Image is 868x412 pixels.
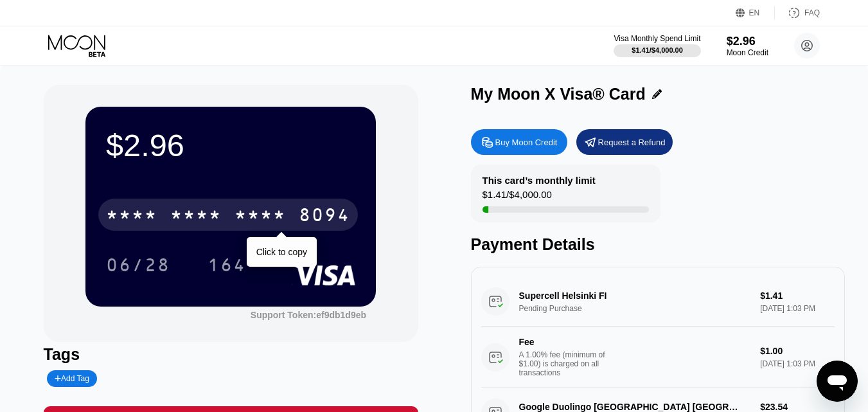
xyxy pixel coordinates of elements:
[96,249,180,281] div: 06/28
[483,175,596,186] div: This card’s monthly limit
[817,361,858,402] iframe: Button to launch messaging window
[198,249,256,281] div: 164
[614,34,700,57] div: Visa Monthly Spend Limit$1.41/$4,000.00
[760,346,835,356] div: $1.00
[632,46,683,54] div: $1.41 / $4,000.00
[251,310,366,320] div: Support Token:ef9db1d9eb
[736,6,775,19] div: EN
[471,235,846,254] div: Payment Details
[471,85,646,103] div: My Moon X Visa® Card
[495,137,558,148] div: Buy Moon Credit
[775,6,820,19] div: FAQ
[471,129,567,155] div: Buy Moon Credit
[760,359,835,368] div: [DATE] 1:03 PM
[749,8,760,17] div: EN
[256,247,307,257] div: Click to copy
[106,127,355,163] div: $2.96
[208,256,246,277] div: 164
[727,35,768,48] div: $2.96
[727,48,768,57] div: Moon Credit
[727,35,768,57] div: $2.96Moon Credit
[576,129,673,155] div: Request a Refund
[55,374,89,383] div: Add Tag
[106,256,170,277] div: 06/28
[47,370,97,387] div: Add Tag
[299,206,350,227] div: 8094
[251,310,366,320] div: Support Token: ef9db1d9eb
[44,345,418,364] div: Tags
[804,8,820,17] div: FAQ
[481,327,835,388] div: FeeA 1.00% fee (minimum of $1.00) is charged on all transactions$1.00[DATE] 1:03 PM
[519,350,616,377] div: A 1.00% fee (minimum of $1.00) is charged on all transactions
[483,189,552,206] div: $1.41 / $4,000.00
[614,34,700,43] div: Visa Monthly Spend Limit
[598,137,666,148] div: Request a Refund
[519,337,609,347] div: Fee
